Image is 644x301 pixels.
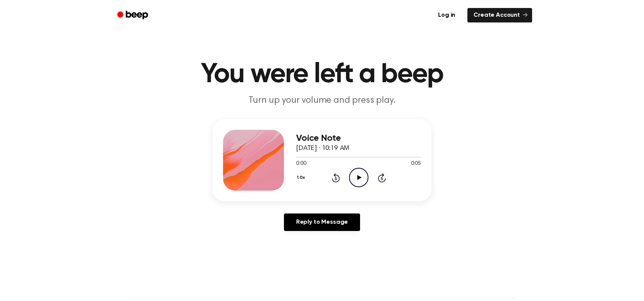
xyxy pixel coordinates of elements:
[284,213,360,231] a: Reply to Message
[411,160,421,168] span: 0:05
[127,61,517,88] h1: You were left a beep
[296,160,306,168] span: 0:00
[176,94,468,107] p: Turn up your volume and press play.
[296,171,308,184] button: 1.0x
[296,145,349,152] span: [DATE] · 10:19 AM
[296,133,421,143] h3: Voice Note
[467,8,532,22] a: Create Account
[112,8,155,23] a: Beep
[430,6,463,24] a: Log in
